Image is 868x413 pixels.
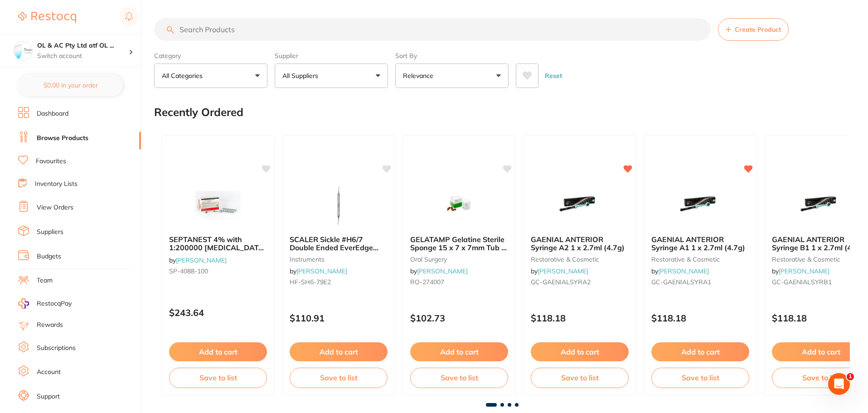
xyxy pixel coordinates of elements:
a: Restocq Logo [18,7,76,28]
a: Inventory Lists [35,180,78,189]
a: Favourites [36,157,66,166]
button: Create Product [718,18,789,41]
span: RestocqPay [37,299,72,308]
span: Create Product [735,26,781,33]
b: GELATAMP Gelatine Sterile Sponge 15 x 7 x 7mm Tub of 50 [410,235,508,252]
a: [PERSON_NAME] [176,256,227,264]
b: SCALER Sickle #H6/7 Double Ended EverEdge Handle [290,235,388,252]
button: Add to cart [169,342,267,361]
a: Budgets [37,252,61,261]
small: instruments [290,256,388,263]
span: by [531,267,588,275]
button: Add to cart [651,342,749,361]
button: Add to cart [410,342,508,361]
span: by [772,267,829,275]
button: All Suppliers [275,63,388,88]
p: $102.73 [410,313,508,323]
iframe: Intercom live chat [828,373,850,395]
button: Reset [542,63,565,88]
span: by [290,267,347,275]
a: Rewards [37,321,63,330]
a: Account [37,368,61,377]
p: All Categories [162,71,206,80]
small: GC-GAENIALSYRA1 [651,278,749,286]
button: Save to list [169,368,267,388]
p: Switch account [37,52,129,61]
img: GAENIAL ANTERIOR Syringe A1 1 x 2.7ml (4.7g) [671,183,730,228]
a: [PERSON_NAME] [296,267,347,275]
span: by [410,267,468,275]
a: Support [37,392,60,401]
a: RestocqPay [18,298,72,309]
a: [PERSON_NAME] [779,267,829,275]
a: Browse Products [37,134,88,143]
small: SP-4088-100 [169,267,267,275]
label: Category [154,52,267,60]
b: GAENIAL ANTERIOR Syringe A2 1 x 2.7ml (4.7g) [531,235,629,252]
input: Search Products [154,18,711,41]
p: $110.91 [290,313,388,323]
label: Sort By [395,52,509,60]
img: GAENIAL ANTERIOR Syringe B1 1 x 2.7ml (4.7g) [791,183,850,228]
a: View Orders [37,203,73,212]
p: Relevance [403,71,437,80]
img: GAENIAL ANTERIOR Syringe A2 1 x 2.7ml (4.7g) [550,183,609,228]
button: Save to list [290,368,388,388]
a: [PERSON_NAME] [538,267,588,275]
small: RO-274007 [410,278,508,286]
p: $118.18 [531,313,629,323]
p: $118.18 [651,313,749,323]
a: Team [37,276,53,285]
button: Save to list [531,368,629,388]
p: All Suppliers [282,71,322,80]
button: Save to list [651,368,749,388]
span: by [169,256,227,264]
button: Add to cart [290,342,388,361]
img: SCALER Sickle #H6/7 Double Ended EverEdge Handle [309,183,368,228]
small: GC-GAENIALSYRA2 [531,278,629,286]
label: Supplier [275,52,388,60]
h2: Recently Ordered [154,106,243,119]
small: HF-SH6-79E2 [290,278,388,286]
b: GAENIAL ANTERIOR Syringe A1 1 x 2.7ml (4.7g) [651,235,749,252]
img: GELATAMP Gelatine Sterile Sponge 15 x 7 x 7mm Tub of 50 [430,183,489,228]
small: oral surgery [410,256,508,263]
img: Restocq Logo [18,12,76,23]
span: 1 [847,373,854,380]
button: Relevance [395,63,509,88]
small: restorative & cosmetic [531,256,629,263]
a: [PERSON_NAME] [658,267,709,275]
b: SEPTANEST 4% with 1:200000 adrenalin 2.2ml 2xBox 50 D.GRN [169,235,267,252]
a: Subscriptions [37,344,76,353]
span: by [651,267,709,275]
img: SEPTANEST 4% with 1:200000 adrenalin 2.2ml 2xBox 50 D.GRN [189,183,247,228]
a: Dashboard [37,109,68,118]
img: OL & AC Pty Ltd atf OL & AC Trust t/a Thornbury Family Dental [14,42,32,60]
button: Save to list [410,368,508,388]
a: Suppliers [37,228,63,237]
h4: OL & AC Pty Ltd atf OL & AC Trust t/a Thornbury Family Dental [37,41,129,50]
button: Add to cart [531,342,629,361]
p: $243.64 [169,307,267,318]
a: [PERSON_NAME] [417,267,468,275]
button: $0.00 in your order [18,74,123,96]
small: restorative & cosmetic [651,256,749,263]
img: RestocqPay [18,298,29,309]
button: All Categories [154,63,267,88]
